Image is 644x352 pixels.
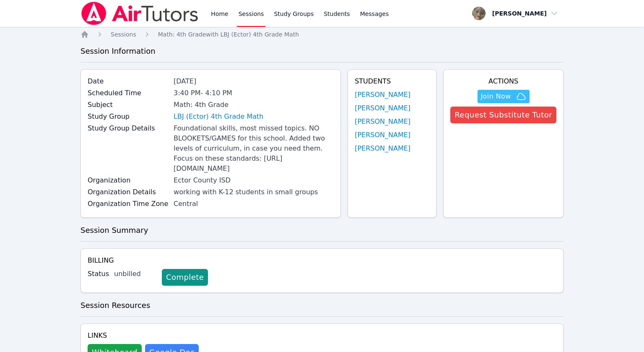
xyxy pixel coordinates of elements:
[355,130,410,140] a: [PERSON_NAME]
[360,10,389,18] span: Messages
[355,90,410,100] a: [PERSON_NAME]
[355,117,410,127] a: [PERSON_NAME]
[111,31,136,38] span: Sessions
[174,100,334,110] div: Math: 4th Grade
[88,331,199,341] h4: Links
[80,224,563,236] h3: Session Summary
[88,112,169,122] label: Study Group
[80,2,199,25] img: Air Tutors
[88,199,169,209] label: Organization Time Zone
[88,269,109,279] label: Status
[158,31,299,38] span: Math: 4th Grade with LBJ (Ector) 4th Grade Math
[80,300,563,311] h3: Session Resources
[114,269,155,279] div: unbilled
[174,112,263,122] a: LBJ (Ector) 4th Grade Math
[158,30,299,39] a: Math: 4th Gradewith LBJ (Ector) 4th Grade Math
[80,45,563,57] h3: Session Information
[174,175,334,185] div: Ector County ISD
[174,199,334,209] div: Central
[88,100,169,110] label: Subject
[478,90,530,103] button: Join Now
[355,143,410,154] a: [PERSON_NAME]
[481,91,511,102] span: Join Now
[355,76,429,86] h4: Students
[174,76,334,86] div: [DATE]
[174,187,334,197] div: working with K-12 students in small groups
[88,175,169,185] label: Organization
[88,76,169,86] label: Date
[88,88,169,98] label: Scheduled Time
[111,30,136,39] a: Sessions
[174,88,334,98] div: 3:40 PM - 4:10 PM
[88,187,169,197] label: Organization Details
[88,256,556,266] h4: Billing
[450,107,556,123] button: Request Substitute Tutor
[88,123,169,133] label: Study Group Details
[174,123,334,174] div: Foundational skills, most missed topics. NO BLOOKETS/GAMES for this school. Added two levels of c...
[162,269,208,286] a: Complete
[80,30,563,39] nav: Breadcrumb
[355,103,410,113] a: [PERSON_NAME]
[450,76,556,86] h4: Actions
